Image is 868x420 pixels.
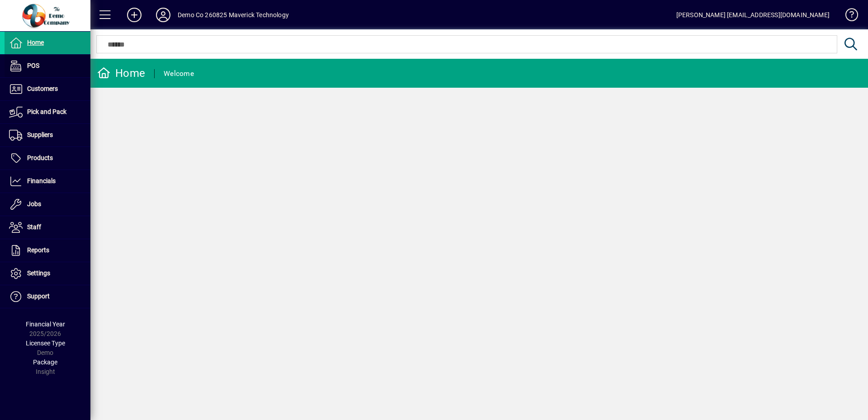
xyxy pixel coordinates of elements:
a: Financials [5,170,90,193]
a: Suppliers [5,124,90,146]
button: Add [120,7,149,23]
a: Jobs [5,193,90,216]
div: [PERSON_NAME] [EMAIL_ADDRESS][DOMAIN_NAME] [676,8,830,22]
a: POS [5,55,90,77]
span: Licensee Type [26,340,65,347]
div: Home [97,66,145,80]
a: Reports [5,239,90,262]
div: Demo Co 260825 Maverick Technology [178,8,289,22]
span: Financials [27,177,56,184]
span: Products [27,154,53,161]
span: Financial Year [26,321,65,328]
button: Profile [149,7,178,23]
a: Settings [5,262,90,285]
span: POS [27,62,39,69]
span: Reports [27,246,49,254]
a: Knowledge Base [839,2,857,31]
span: Settings [27,269,50,277]
a: Pick and Pack [5,101,90,123]
span: Support [27,293,50,300]
span: Staff [27,223,41,231]
a: Staff [5,216,90,239]
span: Suppliers [27,131,53,138]
span: Customers [27,85,58,92]
span: Pick and Pack [27,108,66,115]
span: Jobs [27,200,41,208]
span: Package [33,359,57,366]
a: Products [5,147,90,170]
a: Support [5,285,90,308]
div: Welcome [164,66,194,81]
span: Home [27,39,44,46]
a: Customers [5,78,90,100]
